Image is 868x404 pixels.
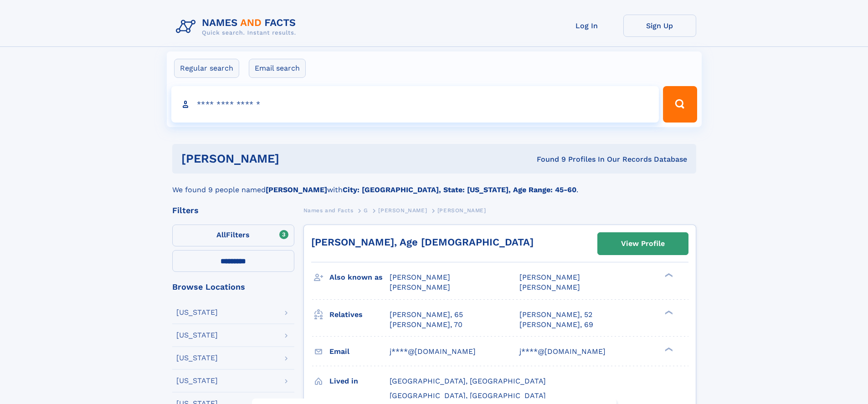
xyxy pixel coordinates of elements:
[172,283,294,291] div: Browse Locations
[176,309,218,316] div: [US_STATE]
[519,273,580,281] span: [PERSON_NAME]
[519,310,592,320] a: [PERSON_NAME], 52
[663,86,697,123] button: Search Button
[364,205,368,216] a: G
[437,207,486,214] span: [PERSON_NAME]
[176,332,218,339] div: [US_STATE]
[172,174,696,195] div: We found 9 people named with .
[598,233,688,255] a: View Profile
[329,373,390,389] h3: Lived in
[621,233,665,254] div: View Profile
[216,230,226,239] span: All
[390,320,462,330] a: [PERSON_NAME], 70
[390,273,450,281] span: [PERSON_NAME]
[249,59,306,78] label: Email search
[176,377,218,384] div: [US_STATE]
[266,185,327,194] b: [PERSON_NAME]
[171,86,659,123] input: search input
[390,391,546,400] span: [GEOGRAPHIC_DATA], [GEOGRAPHIC_DATA]
[329,307,390,322] h3: Relatives
[663,272,673,278] div: ❯
[663,309,673,315] div: ❯
[343,185,576,194] b: City: [GEOGRAPHIC_DATA], State: [US_STATE], Age Range: 45-60
[519,283,580,291] span: [PERSON_NAME]
[623,15,696,37] a: Sign Up
[303,205,354,216] a: Names and Facts
[329,270,390,285] h3: Also known as
[408,154,687,164] div: Found 9 Profiles In Our Records Database
[390,377,546,385] span: [GEOGRAPHIC_DATA], [GEOGRAPHIC_DATA]
[550,15,623,37] a: Log In
[172,15,303,39] img: Logo Names and Facts
[172,225,294,246] label: Filters
[311,236,534,248] a: [PERSON_NAME], Age [DEMOGRAPHIC_DATA]
[390,310,463,320] a: [PERSON_NAME], 65
[172,206,294,215] div: Filters
[174,59,239,78] label: Regular search
[663,346,673,352] div: ❯
[519,320,593,330] a: [PERSON_NAME], 69
[181,153,408,164] h1: [PERSON_NAME]
[329,344,390,359] h3: Email
[390,283,450,291] span: [PERSON_NAME]
[378,205,427,216] a: [PERSON_NAME]
[176,354,218,362] div: [US_STATE]
[378,207,427,214] span: [PERSON_NAME]
[364,207,368,214] span: G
